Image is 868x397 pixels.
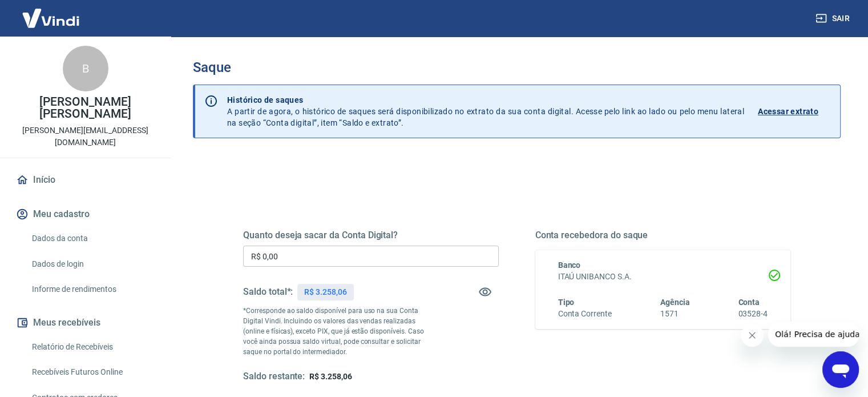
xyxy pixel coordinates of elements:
[243,371,305,383] h5: Saldo restante:
[243,286,293,298] h5: Saldo total*:
[758,94,831,129] a: Acessar extrato
[9,96,162,120] p: [PERSON_NAME] [PERSON_NAME]
[7,8,96,17] span: Olá! Precisa de ajuda?
[27,252,157,276] a: Dados de login
[14,1,88,35] img: Vindi
[741,324,764,347] iframe: Fechar mensagem
[309,372,352,381] span: R$ 3.258,06
[14,310,157,335] button: Meus recebíveis
[243,230,499,241] h5: Quanto deseja sacar da Conta Digital?
[227,94,744,106] p: Histórico de saques
[14,167,157,193] a: Início
[822,351,859,388] iframe: Botão para abrir a janela de mensagens
[304,286,346,298] p: R$ 3.258,06
[243,306,435,357] p: *Corresponde ao saldo disponível para uso na sua Conta Digital Vindi. Incluindo os valores das ve...
[193,59,841,75] h3: Saque
[738,298,760,307] span: Conta
[9,125,162,149] p: [PERSON_NAME][EMAIL_ADDRESS][DOMAIN_NAME]
[738,308,768,320] h6: 03528-4
[227,94,744,129] p: A partir de agora, o histórico de saques será disponibilizado no extrato da sua conta digital. Ac...
[27,278,157,301] a: Informe de rendimentos
[14,202,157,227] button: Meu cadastro
[27,360,157,384] a: Recebíveis Futuros Online
[558,271,768,283] h6: ITAÚ UNIBANCO S.A.
[660,308,690,320] h6: 1571
[813,8,854,29] button: Sair
[758,106,818,117] p: Acessar extrato
[27,227,157,250] a: Dados da conta
[768,322,859,347] iframe: Mensagem da empresa
[660,298,690,307] span: Agência
[63,46,108,91] div: B
[27,335,157,359] a: Relatório de Recebíveis
[535,230,791,241] h5: Conta recebedora do saque
[558,298,575,307] span: Tipo
[558,260,581,270] span: Banco
[558,308,612,320] h6: Conta Corrente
